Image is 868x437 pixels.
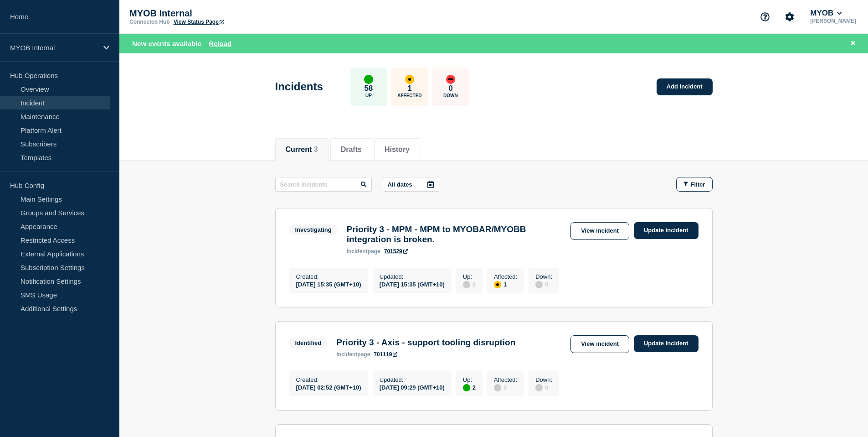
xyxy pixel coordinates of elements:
[407,84,411,93] p: 1
[129,8,312,19] p: MYOB Internal
[10,44,98,52] p: MYOB Internal
[405,75,414,84] div: affected
[780,7,799,26] button: Account settings
[448,84,452,93] p: 0
[374,351,397,358] a: 701119
[570,222,629,240] a: View incident
[296,376,361,383] p: Created :
[385,146,410,154] button: History
[676,177,713,192] button: Filter
[397,93,421,98] p: Affected
[570,335,629,353] a: View incident
[657,78,713,95] a: Add incident
[388,181,412,188] p: All dates
[289,338,328,348] span: Identified
[132,40,201,47] span: New events available
[336,351,357,358] span: incident
[380,383,445,391] div: [DATE] 09:29 (GMT+10)
[364,75,373,84] div: up
[275,80,323,93] h1: Incidents
[535,281,543,288] div: disabled
[341,146,362,154] button: Drafts
[364,84,373,93] p: 58
[286,146,318,154] button: Current 3
[463,280,476,288] div: 0
[296,280,361,288] div: [DATE] 15:35 (GMT+10)
[446,75,455,84] div: down
[535,280,552,288] div: 0
[380,280,445,288] div: [DATE] 15:35 (GMT+10)
[808,9,844,18] button: MYOB
[336,351,370,358] p: page
[209,40,231,47] button: Reload
[443,93,458,98] p: Down
[380,376,445,383] p: Updated :
[384,248,408,255] a: 701529
[314,146,318,153] span: 3
[494,281,501,288] div: affected
[296,383,361,391] div: [DATE] 02:52 (GMT+10)
[463,384,470,391] div: up
[463,376,476,383] p: Up :
[296,273,361,280] p: Created :
[494,273,517,280] p: Affected :
[129,19,170,25] p: Connected Hub
[463,273,476,280] p: Up :
[494,376,517,383] p: Affected :
[634,335,699,352] a: Update incident
[347,248,380,255] p: page
[289,224,338,235] span: Investigating
[383,177,439,192] button: All dates
[691,181,705,188] span: Filter
[275,177,372,192] input: Search incidents
[347,248,368,255] span: incident
[336,338,515,348] h3: Priority 3 - Axis - support tooling disruption
[463,383,476,391] div: 2
[808,18,858,24] p: [PERSON_NAME]
[634,222,699,239] a: Update incident
[494,384,501,391] div: disabled
[174,19,224,25] a: View Status Page
[380,273,445,280] p: Updated :
[535,384,543,391] div: disabled
[535,383,552,391] div: 0
[365,93,372,98] p: Up
[494,383,517,391] div: 0
[463,281,470,288] div: disabled
[535,273,552,280] p: Down :
[535,376,552,383] p: Down :
[494,280,517,288] div: 1
[347,224,566,245] h3: Priority 3 - MPM - MPM to MYOBAR/MYOBB integration is broken.
[755,7,775,26] button: Support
